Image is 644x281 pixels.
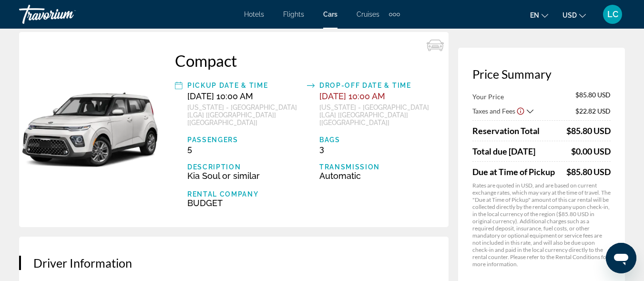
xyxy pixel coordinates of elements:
[19,2,114,27] a: Travorium
[389,7,400,22] button: Extra navigation items
[472,146,535,156] span: Total due [DATE]
[472,67,611,81] h3: Price Summary
[319,136,434,144] div: Bags
[566,167,611,177] span: $85.80 USD
[472,93,504,101] span: Your Price
[187,144,302,154] div: 5
[187,136,302,144] div: Passengers
[319,104,434,126] div: [US_STATE] - [GEOGRAPHIC_DATA] [LGA] [[GEOGRAPHIC_DATA]] [[GEOGRAPHIC_DATA]]
[607,10,618,19] span: LC
[323,10,337,18] a: Cars
[187,91,253,101] span: [DATE] 10:00 AM
[319,80,434,91] div: Drop-off Date & Time
[244,10,264,18] a: Hotels
[357,10,379,18] a: Cruises
[187,171,302,181] div: Kia Soul or similar
[516,106,525,115] button: Show Taxes and Fees disclaimer
[187,80,302,91] div: Pickup Date & Time
[571,146,611,156] div: $0.00 USD
[600,4,625,24] button: User Menu
[562,11,577,19] span: USD
[530,11,539,19] span: en
[566,125,611,136] div: $85.80 USD
[530,8,548,22] button: Change language
[319,144,434,154] div: 3
[187,198,302,208] div: BUDGET
[175,51,434,70] div: Compact
[472,107,515,115] span: Taxes and Fees
[319,91,385,101] span: [DATE] 10:00 AM
[319,171,434,181] div: Automatic
[319,163,434,171] div: Transmission
[562,8,586,22] button: Change currency
[472,167,555,177] span: Due at Time of Pickup
[606,243,636,273] iframe: Button to launch messaging window
[283,10,304,18] a: Flights
[33,256,434,270] h3: Driver Information
[187,163,302,171] div: Description
[472,106,533,115] button: Show Taxes and Fees breakdown
[187,190,302,198] div: Rental Company
[187,104,302,126] div: [US_STATE] - [GEOGRAPHIC_DATA] [LGA] [[GEOGRAPHIC_DATA]] [[GEOGRAPHIC_DATA]]
[472,125,540,136] span: Reservation Total
[575,91,611,101] span: $85.80 USD
[575,107,611,115] span: $22.82 USD
[472,182,611,268] p: Rates are quoted in USD, and are based on current exchange rates, which may vary at the time of t...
